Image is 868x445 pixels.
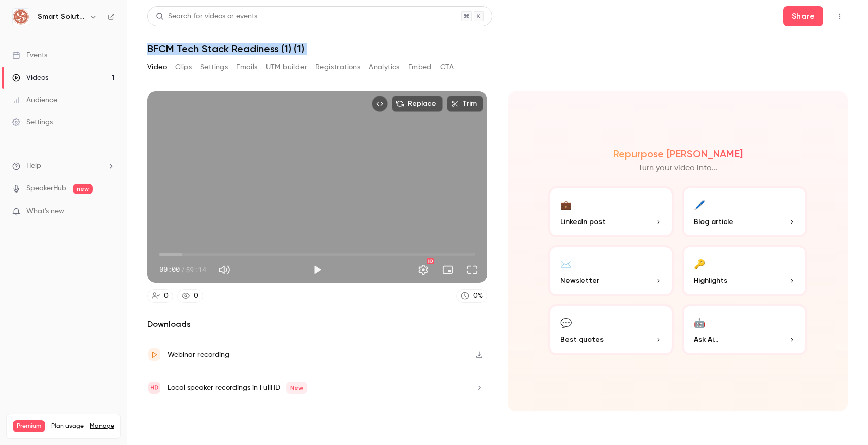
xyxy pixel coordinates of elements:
div: 0 [164,291,169,301]
div: Events [12,50,47,60]
p: Turn your video into... [638,162,717,174]
div: Webinar recording [168,348,229,361]
div: 00:00 [159,264,206,275]
li: help-dropdown-opener [12,161,115,171]
button: Emails [236,59,257,75]
div: Videos [12,73,48,83]
span: Ask Ai... [694,334,718,345]
button: Embed video [372,96,388,112]
div: 🤖 [694,314,705,330]
button: Top Bar Actions [831,8,848,24]
span: Premium [13,420,45,432]
button: Embed [408,59,432,75]
button: Settings [413,260,433,280]
span: 59:14 [186,264,206,275]
div: Local speaker recordings in FullHD [168,382,307,394]
span: Newsletter [560,275,599,286]
button: 💬Best quotes [548,304,674,355]
span: Best quotes [560,334,604,345]
button: Mute [214,260,235,280]
div: 🖊️ [694,197,705,212]
span: New [286,382,307,394]
button: Clips [175,59,192,75]
button: 🔑Highlights [682,245,807,296]
h1: BFCM Tech Stack Readiness (1) (1) [147,43,848,55]
h2: Downloads [147,318,487,330]
a: 0 [147,289,173,303]
span: Blog article [694,216,733,227]
h6: Smart Solutions [38,12,85,22]
div: ✉️ [560,256,572,271]
button: Settings [200,59,228,75]
button: Share [783,6,823,26]
div: HD [427,258,434,264]
div: 🔑 [694,256,705,271]
span: LinkedIn post [560,216,606,227]
button: 🖊️Blog article [682,186,807,237]
img: Smart Solutions [13,9,29,25]
button: Turn on miniplayer [438,260,458,280]
span: Highlights [694,275,727,286]
a: 0% [456,289,487,303]
a: 0 [177,289,203,303]
button: 🤖Ask Ai... [682,304,807,355]
div: 0 [194,291,198,301]
div: Search for videos or events [156,11,257,22]
span: Plan usage [51,422,84,430]
div: 💬 [560,314,572,330]
button: Play [307,260,327,280]
a: Manage [90,422,114,430]
span: / [181,264,185,275]
button: CTA [440,59,454,75]
a: SpeakerHub [26,183,66,194]
button: Replace [392,96,443,112]
span: 00:00 [159,264,180,275]
button: 💼LinkedIn post [548,186,674,237]
span: What's new [26,206,64,217]
button: Video [147,59,167,75]
div: 0 % [473,291,483,301]
button: Analytics [369,59,400,75]
span: Help [26,161,41,171]
div: Settings [12,117,53,128]
button: ✉️Newsletter [548,245,674,296]
button: Trim [447,96,483,112]
button: Registrations [315,59,360,75]
div: 💼 [560,197,572,212]
h2: Repurpose [PERSON_NAME] [613,148,743,160]
iframe: Noticeable Trigger [103,207,115,216]
button: Full screen [462,260,482,280]
div: Audience [12,95,57,105]
span: new [73,184,93,194]
button: UTM builder [266,59,307,75]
